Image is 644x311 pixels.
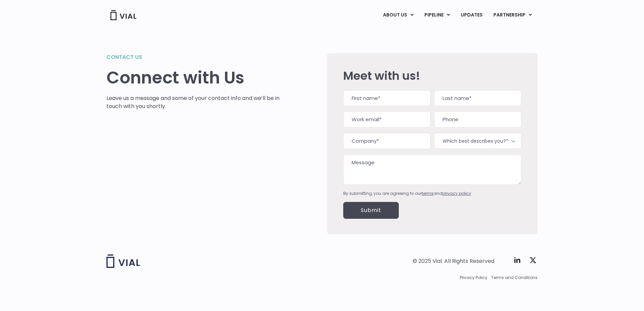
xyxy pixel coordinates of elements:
h2: Meet with us! [343,69,521,82]
a: terms [422,191,433,196]
span: Which best describes you?* [434,133,521,149]
input: Submit [343,202,399,219]
h2: Contact us [106,53,280,61]
img: Vial Logo [110,10,137,20]
p: Leave us a message and some of your contact info and we’ll be in touch with you shortly. [106,94,280,110]
input: First name* [343,90,430,106]
img: Vial logo wih "Vial" spelled out [106,254,140,268]
a: PIPELINEMenu Toggle [419,9,455,21]
h1: Connect with Us [106,68,280,88]
a: UPDATES [455,9,488,21]
a: Privacy Policy [460,275,487,281]
a: PARTNERSHIPMenu Toggle [488,9,537,21]
a: privacy policy [442,191,471,196]
input: Phone [434,111,521,128]
a: Terms and Conditions [491,275,538,281]
div: © 2025 Vial. All Rights Reserved [413,257,494,265]
input: Work email* [343,111,430,128]
input: Company* [343,133,430,149]
a: ABOUT USMenu Toggle [378,9,419,21]
div: By submitting, you are agreeing to our and [343,191,521,197]
input: Last name* [434,90,521,106]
